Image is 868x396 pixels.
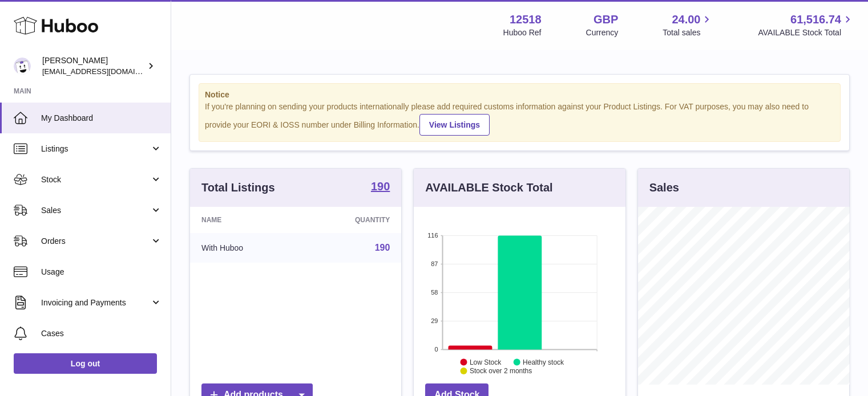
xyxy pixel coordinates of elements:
[301,207,401,233] th: Quantity
[425,180,552,195] h3: AVAILABLE Stock Total
[586,27,619,38] div: Currency
[41,113,162,124] span: My Dashboard
[205,89,834,100] strong: Notice
[201,180,275,195] h3: Total Listings
[41,174,150,185] span: Stock
[663,12,713,38] a: 24.00 Total sales
[371,181,390,194] a: 190
[431,317,438,324] text: 29
[419,114,490,136] a: View Listings
[435,346,438,353] text: 0
[510,12,542,27] strong: 12518
[42,55,145,77] div: [PERSON_NAME]
[41,267,162,277] span: Usage
[790,12,841,27] span: 61,516.74
[41,328,162,339] span: Cases
[523,358,564,366] text: Healthy stock
[14,353,157,374] a: Log out
[663,27,713,38] span: Total sales
[672,12,700,27] span: 24.00
[371,181,390,192] strong: 190
[190,233,301,263] td: With Huboo
[14,58,31,75] img: internalAdmin-12518@internal.huboo.com
[470,367,532,375] text: Stock over 2 months
[758,27,854,38] span: AVAILABLE Stock Total
[42,67,168,76] span: [EMAIL_ADDRESS][DOMAIN_NAME]
[190,207,301,233] th: Name
[470,358,502,366] text: Low Stock
[41,144,150,154] span: Listings
[41,205,150,216] span: Sales
[649,180,679,195] h3: Sales
[594,12,618,27] strong: GBP
[431,260,438,267] text: 87
[375,243,390,252] a: 190
[41,297,150,308] span: Invoicing and Payments
[427,232,438,239] text: 116
[431,289,438,296] text: 58
[758,12,854,38] a: 61,516.74 AVAILABLE Stock Total
[41,236,150,247] span: Orders
[205,101,834,136] div: If you're planning on sending your products internationally please add required customs informati...
[503,27,542,38] div: Huboo Ref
